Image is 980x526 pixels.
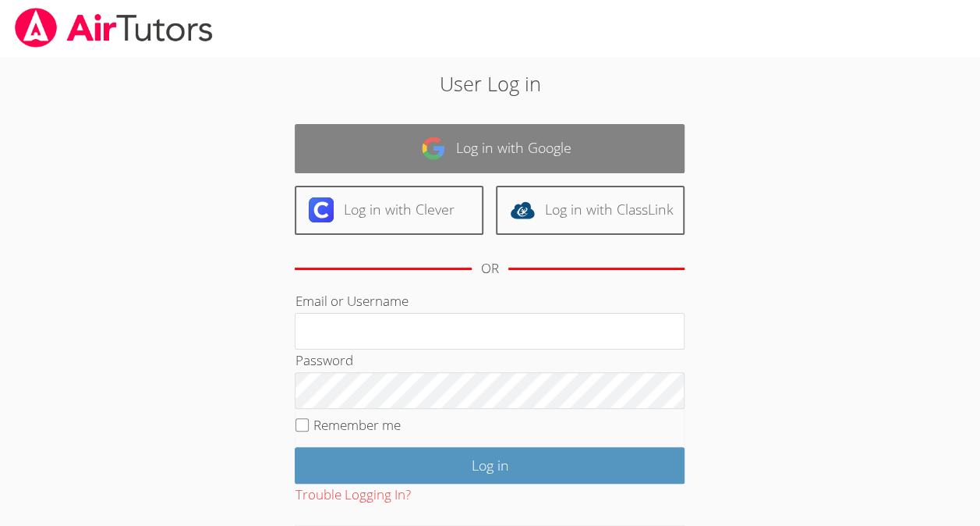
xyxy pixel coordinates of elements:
[225,69,755,98] h2: User Log in
[481,258,499,280] div: OR
[295,124,685,173] a: Log in with Google
[313,416,401,434] label: Remember me
[295,292,408,310] label: Email or Username
[421,136,446,161] img: google-logo-50288ca7cdecda66e5e0955fdab243c47b7ad437acaf1139b6f446037453330a.svg
[295,447,685,484] input: Log in
[295,484,410,506] button: Trouble Logging In?
[295,186,483,235] a: Log in with Clever
[496,186,685,235] a: Log in with ClassLink
[295,351,352,369] label: Password
[309,197,334,222] img: clever-logo-6eab21bc6e7a338710f1a6ff85c0baf02591cd810cc4098c63d3a4b26e2feb20.svg
[510,197,535,222] img: classlink-logo-d6bb404cc1216ec64c9a2012d9dc4662098be43eaf13dc465df04b49fa7ab582.svg
[13,8,214,48] img: airtutors_banner-c4298cdbf04f3fff15de1276eac7730deb9818008684d7c2e4769d2f7ddbe033.png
